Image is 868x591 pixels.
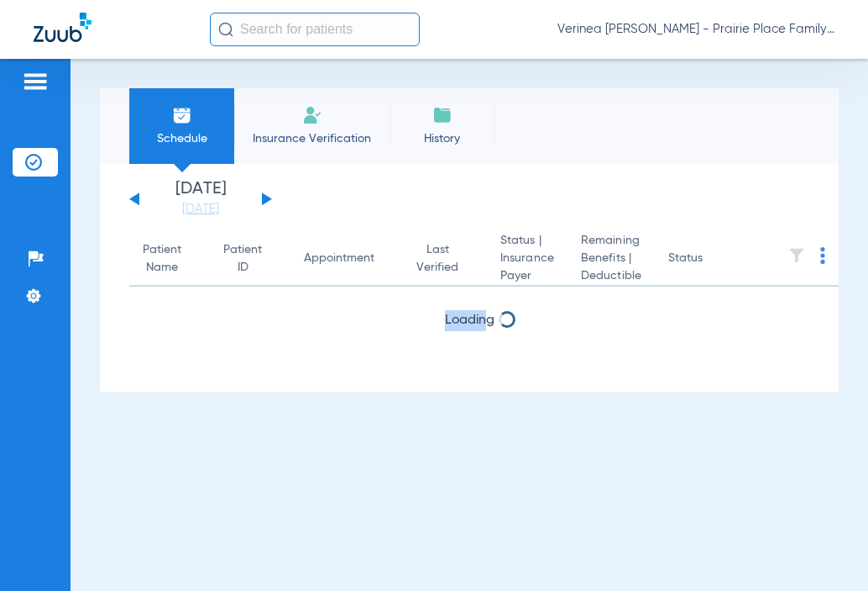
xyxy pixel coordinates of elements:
[210,13,420,46] input: Search for patients
[304,250,390,267] div: Appointment
[34,13,92,42] img: Zuub Logo
[143,241,196,277] div: Patient Name
[432,105,452,125] img: History
[22,71,49,92] img: hamburger-icon
[445,314,494,327] span: Loading
[416,241,473,277] div: Last Verified
[247,130,377,147] span: Insurance Verification
[143,241,181,277] div: Patient Name
[218,22,233,37] img: Search Icon
[557,21,834,38] span: Verinea [PERSON_NAME] - Prairie Place Family Dental
[402,130,482,147] span: History
[142,130,222,147] span: Schedule
[150,201,251,218] a: [DATE]
[223,241,277,277] div: Patient ID
[567,232,655,287] th: Remaining Benefits |
[788,247,805,264] img: filter.svg
[655,232,768,287] th: Status
[487,232,567,287] th: Status |
[172,105,192,125] img: Schedule
[304,250,374,267] div: Appointment
[223,241,262,277] div: Patient ID
[416,241,458,277] div: Last Verified
[581,267,641,285] span: Deductible
[820,247,825,264] img: group-dot-blue.svg
[500,250,554,285] span: Insurance Payer
[150,181,251,218] li: [DATE]
[302,105,322,125] img: Manual Insurance Verification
